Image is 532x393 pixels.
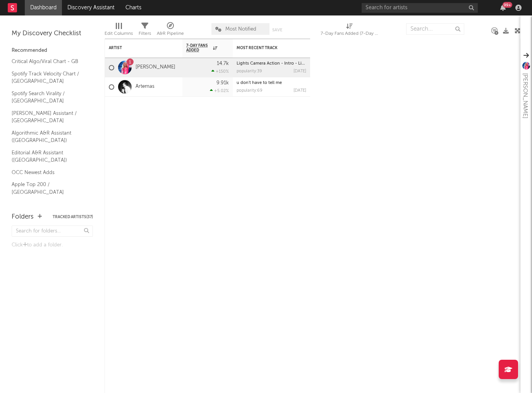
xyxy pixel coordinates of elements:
div: Artist [109,46,167,50]
a: Lights Camera Action - Intro - Live From The Tension Tour [237,62,355,66]
div: 14.7k [217,61,229,66]
div: A&R Pipeline [157,19,184,42]
button: Save [272,28,282,32]
a: Algorithmic A&R Assistant ([GEOGRAPHIC_DATA]) [12,129,85,145]
a: Critical Algo/Viral Chart - GB [12,57,85,66]
input: Search... [406,23,464,35]
div: 7-Day Fans Added (7-Day Fans Added) [321,19,379,42]
div: My Discovery Checklist [12,29,93,38]
div: A&R Pipeline [157,29,184,38]
input: Search for artists [362,3,478,13]
div: Folders [12,212,34,222]
a: Spotify Search Virality / [GEOGRAPHIC_DATA] [12,89,85,105]
div: Edit Columns [105,29,133,38]
a: Editorial A&R Assistant ([GEOGRAPHIC_DATA]) [12,149,85,164]
a: [PERSON_NAME] [136,64,175,71]
div: Most Recent Track [237,46,295,50]
div: u don't have to tell me [237,81,306,85]
div: popularity: 69 [237,89,263,93]
div: popularity: 39 [237,69,262,73]
a: OCC Newest Adds [12,168,85,177]
div: [DATE] [293,89,306,93]
a: Apple Top 200 / [GEOGRAPHIC_DATA] [12,180,85,196]
div: 99 + [503,2,512,8]
button: Tracked Artists(37) [53,215,93,219]
div: Recommended [12,46,93,55]
div: +150 % [211,69,229,74]
a: u don't have to tell me [237,81,282,85]
a: [PERSON_NAME] Assistant / [GEOGRAPHIC_DATA] [12,109,85,125]
div: +5.02 % [210,88,229,93]
div: Edit Columns [105,19,133,42]
div: [PERSON_NAME] [520,73,530,118]
div: Click to add a folder. [12,241,93,250]
a: Artemas [136,84,154,90]
a: Spotify Track Velocity Chart / [GEOGRAPHIC_DATA] [12,70,85,85]
span: Most Notified [225,27,256,32]
div: [DATE] [293,69,306,73]
div: 9.91k [216,80,229,85]
div: Filters [139,19,151,42]
span: 7-Day Fans Added [186,43,211,53]
button: 99+ [500,5,506,11]
div: 7-Day Fans Added (7-Day Fans Added) [321,29,379,38]
div: Lights Camera Action - Intro - Live From The Tension Tour [237,62,306,66]
div: Filters [139,29,151,38]
input: Search for folders... [12,226,93,237]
